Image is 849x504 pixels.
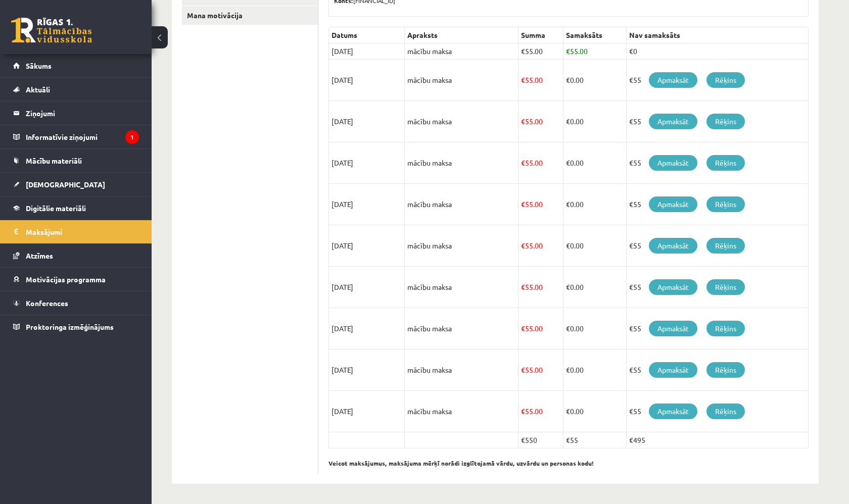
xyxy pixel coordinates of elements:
[626,142,808,184] td: €55
[563,349,626,391] td: 0.00
[26,180,105,189] span: [DEMOGRAPHIC_DATA]
[626,432,808,448] td: €495
[518,101,563,142] td: 55.00
[405,142,518,184] td: mācību maksa
[563,27,626,43] th: Samaksāts
[706,155,745,171] a: Rēķins
[626,308,808,349] td: €55
[13,102,139,125] a: Ziņojumi
[649,279,697,295] a: Apmaksāt
[13,78,139,101] a: Aktuāli
[26,322,114,331] span: Proktoringa izmēģinājums
[405,225,518,267] td: mācību maksa
[563,225,626,267] td: 0.00
[329,142,405,184] td: [DATE]
[26,251,53,260] span: Atzīmes
[706,72,745,88] a: Rēķins
[626,43,808,60] td: €0
[521,46,525,56] span: €
[329,60,405,101] td: [DATE]
[521,75,525,84] span: €
[706,114,745,129] a: Rēķins
[518,43,563,60] td: 55.00
[518,142,563,184] td: 55.00
[563,432,626,448] td: €55
[626,60,808,101] td: €55
[566,365,570,374] span: €
[329,267,405,308] td: [DATE]
[13,173,139,196] a: [DEMOGRAPHIC_DATA]
[329,225,405,267] td: [DATE]
[521,324,525,333] span: €
[328,459,594,467] b: Veicot maksājumus, maksājuma mērķī norādi izglītojamā vārdu, uzvārdu un personas kodu!
[13,125,139,148] a: Informatīvie ziņojumi1
[563,267,626,308] td: 0.00
[26,298,68,308] span: Konferences
[649,362,697,378] a: Apmaksāt
[518,225,563,267] td: 55.00
[563,184,626,225] td: 0.00
[518,432,563,448] td: €550
[518,267,563,308] td: 55.00
[649,196,697,212] a: Apmaksāt
[518,60,563,101] td: 55.00
[706,238,745,254] a: Rēķins
[518,184,563,225] td: 55.00
[566,407,570,416] span: €
[405,308,518,349] td: mācību maksa
[521,117,525,126] span: €
[649,404,697,419] a: Apmaksāt
[626,184,808,225] td: €55
[706,321,745,336] a: Rēķins
[329,391,405,432] td: [DATE]
[182,6,318,25] a: Mana motivācija
[518,349,563,391] td: 55.00
[11,18,92,43] a: Rīgas 1. Tālmācības vidusskola
[706,196,745,212] a: Rēķins
[26,125,139,148] legend: Informatīvie ziņojumi
[405,43,518,60] td: mācību maksa
[405,101,518,142] td: mācību maksa
[13,291,139,315] a: Konferences
[649,114,697,129] a: Apmaksāt
[566,158,570,167] span: €
[518,391,563,432] td: 55.00
[26,85,50,94] span: Aktuāli
[566,241,570,250] span: €
[26,204,86,213] span: Digitālie materiāli
[13,315,139,338] a: Proktoringa izmēģinājums
[649,72,697,88] a: Apmaksāt
[566,324,570,333] span: €
[649,155,697,171] a: Apmaksāt
[566,199,570,209] span: €
[405,267,518,308] td: mācību maksa
[706,404,745,419] a: Rēķins
[26,275,106,284] span: Motivācijas programma
[649,321,697,336] a: Apmaksāt
[563,43,626,60] td: 55.00
[13,196,139,220] a: Digitālie materiāli
[521,241,525,250] span: €
[706,279,745,295] a: Rēķins
[563,308,626,349] td: 0.00
[329,184,405,225] td: [DATE]
[566,46,570,56] span: €
[626,225,808,267] td: €55
[329,27,405,43] th: Datums
[13,149,139,172] a: Mācību materiāli
[13,268,139,291] a: Motivācijas programma
[405,60,518,101] td: mācību maksa
[26,61,52,70] span: Sākums
[329,308,405,349] td: [DATE]
[405,349,518,391] td: mācību maksa
[566,117,570,126] span: €
[405,391,518,432] td: mācību maksa
[521,407,525,416] span: €
[26,156,82,165] span: Mācību materiāli
[521,199,525,209] span: €
[518,308,563,349] td: 55.00
[563,142,626,184] td: 0.00
[329,43,405,60] td: [DATE]
[13,244,139,267] a: Atzīmes
[563,60,626,101] td: 0.00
